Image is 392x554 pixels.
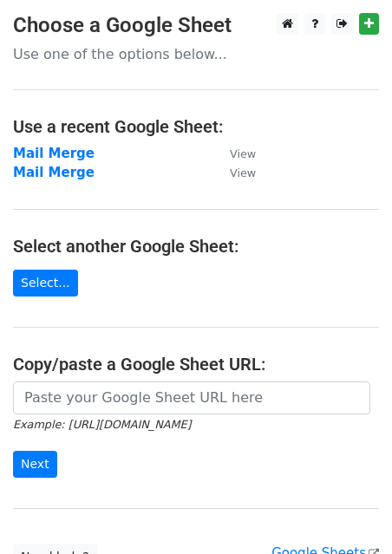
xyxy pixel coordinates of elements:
[13,418,191,431] small: Example: [URL][DOMAIN_NAME]
[212,165,256,180] a: View
[13,236,379,257] h4: Select another Google Sheet:
[230,147,256,160] small: View
[13,381,370,414] input: Paste your Google Sheet URL here
[13,45,379,63] p: Use one of the options below...
[13,13,379,38] h3: Choose a Google Sheet
[230,166,256,179] small: View
[13,451,57,478] input: Next
[13,116,379,137] h4: Use a recent Google Sheet:
[13,146,95,161] a: Mail Merge
[13,354,379,375] h4: Copy/paste a Google Sheet URL:
[13,165,95,180] a: Mail Merge
[212,146,256,161] a: View
[13,270,78,297] a: Select...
